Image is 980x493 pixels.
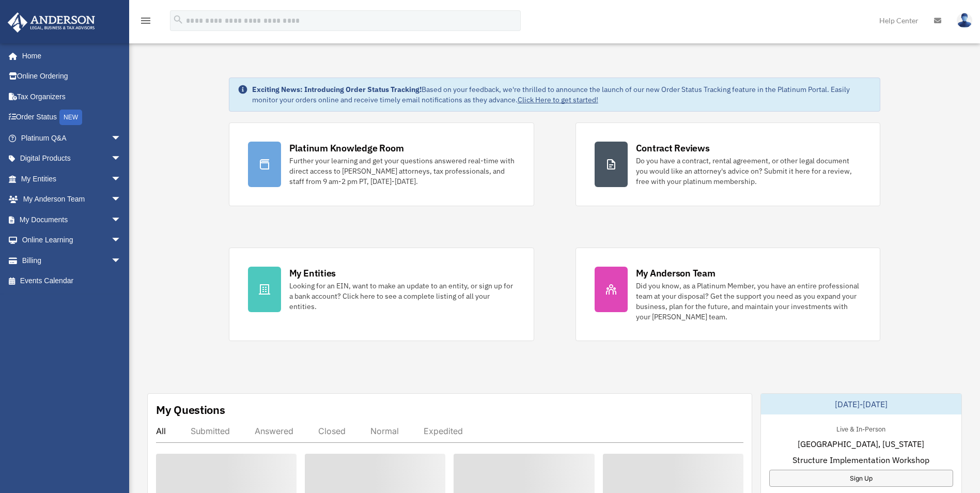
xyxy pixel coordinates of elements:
span: arrow_drop_down [111,209,132,230]
a: Online Ordering [7,66,137,87]
img: Anderson Advisors Platinum Portal [5,12,98,33]
a: Contract Reviews Do you have a contract, rental agreement, or other legal document you would like... [575,122,881,206]
a: My Entitiesarrow_drop_down [7,168,137,189]
div: My Entities [289,267,336,280]
div: Expedited [424,426,463,436]
div: Submitted [191,426,230,436]
span: arrow_drop_down [111,189,132,210]
span: arrow_drop_down [111,128,132,149]
div: Answered [255,426,293,436]
a: Platinum Q&Aarrow_drop_down [7,128,137,148]
i: menu [139,14,152,27]
a: Events Calendar [7,271,137,291]
a: Platinum Knowledge Room Further your learning and get your questions answered real-time with dire... [229,122,534,206]
div: NEW [59,110,82,125]
a: menu [139,18,152,27]
span: arrow_drop_down [111,148,132,170]
span: arrow_drop_down [111,230,132,251]
strong: Exciting News: Introducing Order Status Tracking! [252,85,422,94]
div: All [156,426,166,436]
div: Closed [318,426,346,436]
span: [GEOGRAPHIC_DATA], [US_STATE] [798,438,924,450]
a: Click Here to get started! [518,95,598,104]
div: Based on your feedback, we're thrilled to announce the launch of our new Order Status Tracking fe... [252,84,872,105]
a: Billingarrow_drop_down [7,250,137,271]
span: arrow_drop_down [111,250,132,271]
div: [DATE]-[DATE] [761,394,961,414]
a: Sign Up [769,470,953,487]
div: Looking for an EIN, want to make an update to an entity, or sign up for a bank account? Click her... [289,281,515,312]
div: Did you know, as a Platinum Member, you have an entire professional team at your disposal? Get th... [636,281,862,322]
img: User Pic [957,13,972,28]
div: Contract Reviews [636,142,710,155]
a: My Documentsarrow_drop_down [7,209,137,230]
div: Further your learning and get your questions answered real-time with direct access to [PERSON_NAM... [289,156,515,187]
a: My Entities Looking for an EIN, want to make an update to an entity, or sign up for a bank accoun... [229,248,534,341]
a: Online Learningarrow_drop_down [7,230,137,251]
div: Platinum Knowledge Room [289,142,404,155]
a: Home [7,45,132,66]
span: arrow_drop_down [111,168,132,190]
i: search [173,14,184,25]
a: Tax Organizers [7,86,137,107]
a: Digital Productsarrow_drop_down [7,148,137,169]
a: Order StatusNEW [7,107,137,128]
a: My Anderson Team Did you know, as a Platinum Member, you have an entire professional team at your... [575,248,881,341]
div: Do you have a contract, rental agreement, or other legal document you would like an attorney's ad... [636,156,862,187]
span: Structure Implementation Workshop [792,454,929,466]
div: My Anderson Team [636,267,715,280]
div: Live & In-Person [828,423,894,434]
div: Normal [370,426,399,436]
div: My Questions [156,402,225,418]
a: My Anderson Teamarrow_drop_down [7,189,137,210]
